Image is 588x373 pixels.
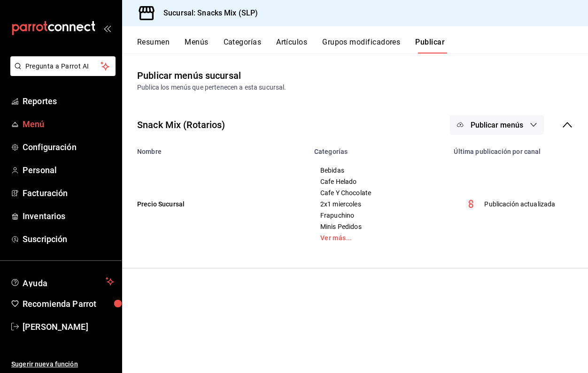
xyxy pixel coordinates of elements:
a: Ver más... [320,235,437,241]
p: Publicación actualizada [484,199,555,209]
span: Cafe Helado [320,178,437,185]
button: Menús [185,38,208,53]
span: Recomienda Parrot [23,297,114,310]
span: Minis Pedidos [320,223,437,230]
a: Pregunta a Parrot AI [7,68,116,78]
span: Bebidas [320,167,437,174]
button: open_drawer_menu [103,24,111,32]
div: navigation tabs [137,38,588,53]
button: Artículos [276,38,307,53]
button: Categorías [224,38,262,53]
th: Nombre [122,142,309,155]
span: Publicar menús [471,121,523,129]
td: Precio Sucursal [122,155,309,253]
span: Menú [23,118,114,130]
span: [PERSON_NAME] [23,320,114,333]
span: Cafe Y Chocolate [320,190,437,196]
button: Grupos modificadores [322,38,400,53]
table: menu maker table for brand [122,142,588,253]
button: Resumen [137,38,170,53]
span: Frapuchino [320,212,437,219]
span: Pregunta a Parrot AI [25,61,101,71]
span: Sugerir nueva función [11,359,114,369]
span: Inventarios [23,210,114,222]
span: 2x1 miercoles [320,201,437,207]
span: Configuración [23,141,114,153]
button: Publicar [415,38,445,53]
span: Facturación [23,187,114,199]
div: Publica los menús que pertenecen a esta sucursal. [137,83,573,92]
h3: Sucursal: Snacks Mix (SLP) [156,8,258,19]
div: Publicar menús sucursal [137,69,241,83]
th: Categorías [309,142,449,155]
span: Personal [23,164,114,176]
span: Reportes [23,95,114,107]
span: Ayuda [23,276,102,287]
button: Pregunta a Parrot AI [10,56,116,76]
div: Snack Mix (Rotarios) [137,118,225,132]
button: Publicar menús [450,115,544,135]
th: Última publicación por canal [448,142,588,155]
span: Suscripción [23,233,114,245]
